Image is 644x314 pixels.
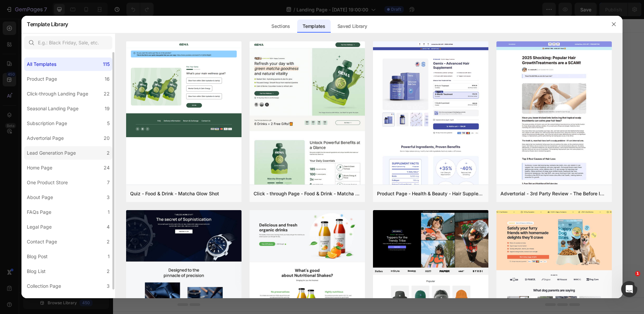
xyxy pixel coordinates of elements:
div: 20 [104,134,110,142]
div: 115 [103,60,110,68]
div: 1 [108,208,110,216]
div: Home Page [27,164,52,172]
div: Click - through Page - Food & Drink - Matcha Glow Shot [254,190,361,198]
h2: Template Library [27,15,68,33]
div: 1 [108,252,110,261]
div: About Page [27,193,53,201]
div: Quiz - Food & Drink - Matcha Glow Shot [130,190,219,198]
div: Legal Page [27,223,52,231]
div: 24 [104,164,110,172]
div: Saved Library [332,19,373,33]
button: Add sections [217,163,263,176]
div: 1 [108,297,110,305]
div: 3 [107,282,110,290]
div: 5 [107,119,110,127]
div: Start with Sections from sidebar [225,149,306,157]
div: Advertorial Page [27,134,64,142]
div: Collection Page [27,282,61,290]
div: Advertorial - 3rd Party Review - The Before Image - Hair Supplement [500,190,608,198]
div: 19 [105,105,110,113]
span: 1 [635,271,640,276]
div: Blog List [27,267,46,275]
div: Click-through Landing Page [27,90,88,98]
div: 2 [107,149,110,157]
input: E.g.: Black Friday, Sale, etc. [24,36,112,49]
div: Contact Page [27,238,57,246]
button: Add elements [267,163,314,176]
div: All Templates [27,60,56,68]
div: 16 [105,75,110,83]
img: quiz-1.png [126,41,241,138]
div: One Product Store [27,179,68,187]
div: Seasonal Landing Page [27,105,78,113]
div: Lead Generation Page [27,149,76,157]
div: 7 [107,179,110,187]
div: Templates [297,19,330,33]
div: 2 [107,238,110,246]
div: Start with Generating from URL or image [220,200,311,206]
div: Product Page [27,75,57,83]
div: Quiz Page [27,297,50,305]
div: Sections [266,19,295,33]
div: 3 [107,193,110,201]
div: 22 [104,90,110,98]
div: 4 [107,223,110,231]
div: Blog Post [27,252,48,261]
div: Subscription Page [27,119,67,127]
div: FAQs Page [27,208,51,216]
iframe: Intercom live chat [621,281,637,297]
div: 2 [107,267,110,275]
div: Product Page - Health & Beauty - Hair Supplement [377,190,484,198]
